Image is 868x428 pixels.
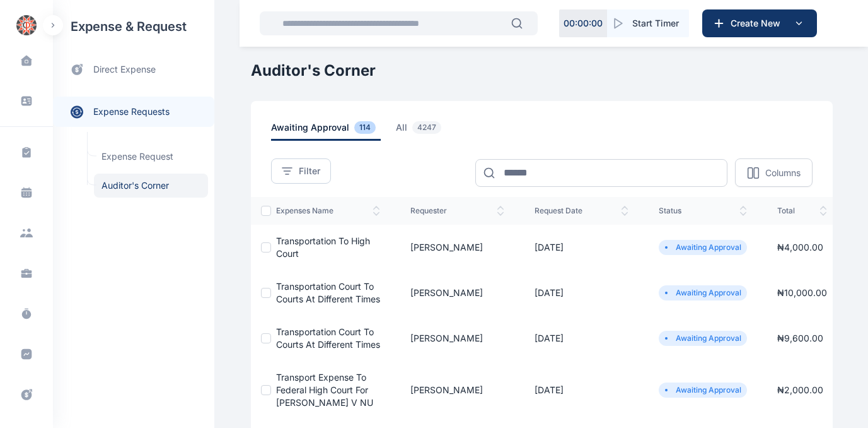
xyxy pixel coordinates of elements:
[276,235,370,259] a: Transportation to high court
[53,86,214,127] div: expense requests
[276,326,380,350] a: Transportation court to courts at different times
[53,53,214,86] a: direct expense
[702,9,817,37] button: Create New
[395,225,519,270] td: [PERSON_NAME]
[664,288,742,298] li: Awaiting Approval
[271,121,396,141] a: awaiting approval114
[735,158,813,187] button: Columns
[519,225,644,270] td: [DATE]
[276,281,380,304] a: Transportation court to courts at different times
[664,333,742,343] li: Awaiting Approval
[395,270,519,316] td: [PERSON_NAME]
[276,206,380,216] span: expenses Name
[659,206,747,216] span: status
[607,9,689,37] button: Start Timer
[251,61,833,81] h1: Auditor's Corner
[396,121,461,141] a: all4247
[395,316,519,361] td: [PERSON_NAME]
[632,17,679,30] span: Start Timer
[53,97,214,127] a: expense requests
[271,121,381,141] span: awaiting approval
[299,165,320,177] span: Filter
[396,121,446,141] span: all
[93,63,156,76] span: direct expense
[777,242,823,253] span: ₦ 4,000.00
[412,121,441,134] span: 4247
[777,206,827,216] span: total
[564,17,603,30] p: 00 : 00 : 00
[664,242,742,253] li: Awaiting Approval
[94,174,208,198] a: Auditor's Corner
[519,316,644,361] td: [DATE]
[765,167,801,179] p: Columns
[94,145,208,169] a: Expense Request
[726,17,791,30] span: Create New
[664,385,742,395] li: Awaiting Approval
[519,361,644,419] td: [DATE]
[354,121,376,134] span: 114
[271,158,331,184] button: Filter
[535,206,628,216] span: request date
[410,206,504,216] span: Requester
[395,361,519,419] td: [PERSON_NAME]
[519,270,644,316] td: [DATE]
[777,287,827,298] span: ₦ 10,000.00
[777,384,823,395] span: ₦ 2,000.00
[777,333,823,343] span: ₦ 9,600.00
[276,372,373,408] a: Transport expense to Federal High Court for [PERSON_NAME] V NU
